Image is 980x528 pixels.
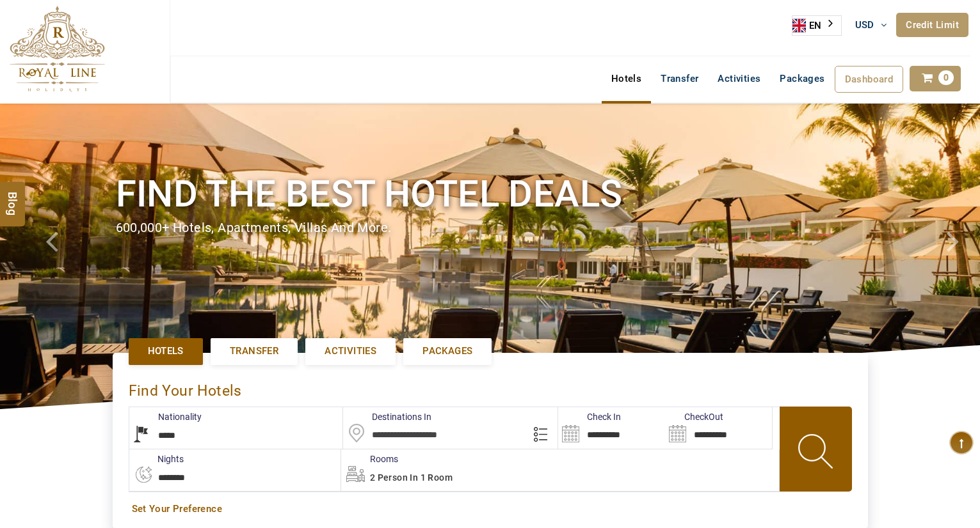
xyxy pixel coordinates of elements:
[558,407,665,449] input: Search
[230,345,278,358] span: Transfer
[651,66,708,91] a: Transfer
[129,453,184,465] label: nights
[132,502,849,516] a: Set Your Preference
[708,66,770,91] a: Activities
[855,19,874,31] span: USD
[602,66,651,91] a: Hotels
[305,338,396,364] a: Activities
[343,410,431,423] label: Destinations In
[129,410,202,423] label: Nationality
[938,70,954,85] span: 0
[422,345,472,358] span: Packages
[116,219,865,237] div: 600,000+ hotels, apartments, villas and more.
[148,345,184,358] span: Hotels
[665,407,772,449] input: Search
[665,410,723,423] label: CheckOut
[558,410,621,423] label: Check In
[129,338,203,364] a: Hotels
[341,453,398,465] label: Rooms
[792,15,842,36] div: Language
[403,338,492,364] a: Packages
[792,15,842,36] aside: Language selected: English
[370,472,453,483] span: 2 Person in 1 Room
[10,6,105,92] img: The Royal Line Holidays
[792,16,841,35] a: EN
[129,369,852,407] div: Find Your Hotels
[325,345,376,358] span: Activities
[211,338,298,364] a: Transfer
[116,170,865,218] h1: Find the best hotel deals
[910,66,961,91] a: 0
[896,13,968,37] a: Credit Limit
[770,66,834,91] a: Packages
[845,74,894,85] span: Dashboard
